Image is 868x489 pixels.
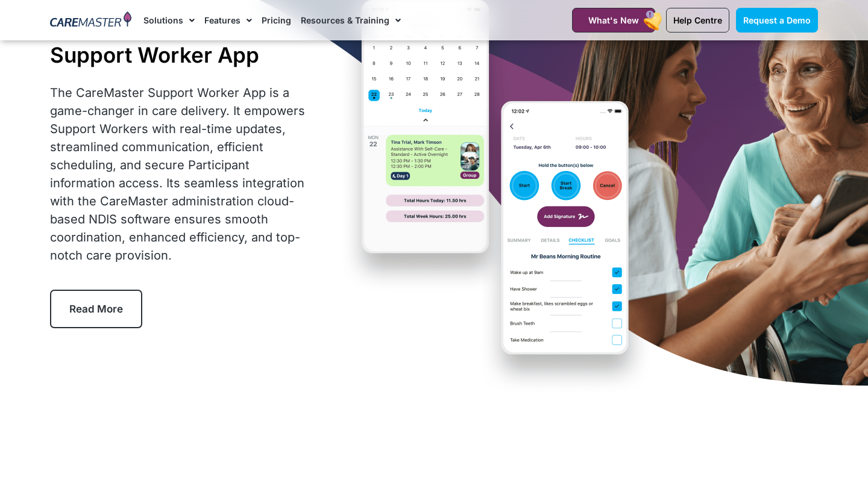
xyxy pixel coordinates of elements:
[572,8,655,33] a: What's New
[50,290,142,328] a: Read More
[50,84,311,264] div: The CareMaster Support Worker App is a game-changer in care delivery. It empowers Support Workers...
[666,8,729,33] a: Help Centre
[673,15,722,25] span: Help Centre
[50,42,311,67] h1: Support Worker App
[736,8,818,33] a: Request a Demo
[588,15,639,25] span: What's New
[50,11,131,30] img: CareMaster Logo
[69,303,123,315] span: Read More
[743,15,811,25] span: Request a Demo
